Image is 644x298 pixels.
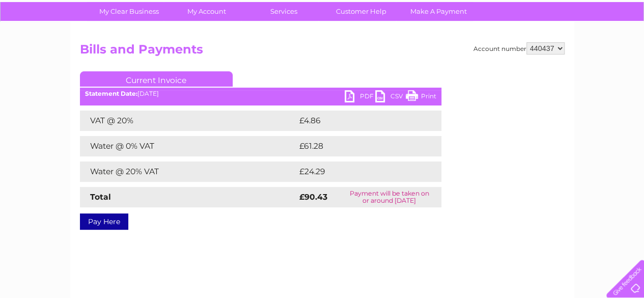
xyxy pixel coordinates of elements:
a: CSV [375,90,406,105]
a: My Clear Business [87,2,171,21]
a: Telecoms [519,43,549,51]
td: VAT @ 20% [80,111,297,131]
a: Print [406,90,436,105]
a: 0333 014 3131 [452,5,522,18]
a: Current Invoice [80,71,233,87]
a: Blog [555,43,570,51]
td: £61.28 [297,136,420,156]
a: Services [242,2,326,21]
h2: Bills and Payments [80,42,565,62]
a: My Account [164,2,248,21]
div: Clear Business is a trading name of Verastar Limited (registered in [GEOGRAPHIC_DATA] No. 3667643... [82,6,563,49]
a: Log out [610,43,634,51]
b: Statement Date: [85,90,137,97]
td: £24.29 [297,161,421,182]
a: Contact [576,43,601,51]
a: Energy [490,43,513,51]
td: Payment will be taken on or around [DATE] [337,187,441,207]
a: Make A Payment [397,2,481,21]
td: £4.86 [297,111,418,131]
a: PDF [345,90,375,105]
strong: £90.43 [299,192,327,202]
div: [DATE] [80,90,441,97]
img: logo.png [22,26,74,58]
a: Water [465,43,484,51]
div: Account number [473,42,565,55]
a: Pay Here [80,213,128,230]
a: Customer Help [319,2,403,21]
td: Water @ 0% VAT [80,136,297,156]
strong: Total [90,192,111,202]
td: Water @ 20% VAT [80,161,297,182]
